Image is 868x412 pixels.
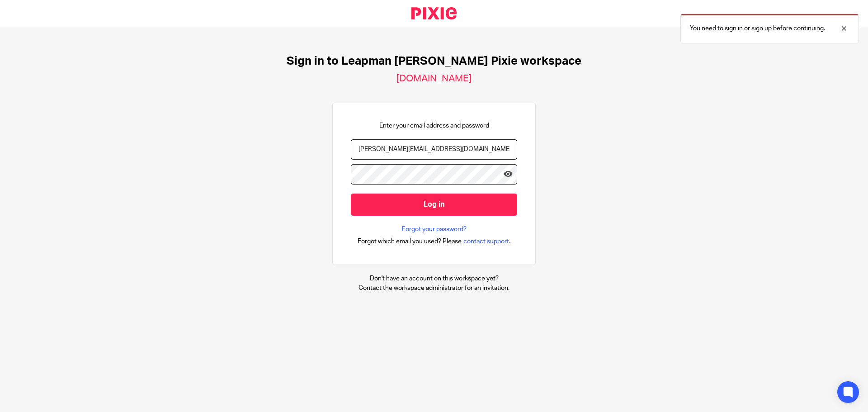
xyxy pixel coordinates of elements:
p: Contact the workspace administrator for an invitation. [359,284,509,293]
p: You need to sign in or sign up before continuing. [690,24,825,33]
input: Log in [351,194,517,216]
p: Don't have an account on this workspace yet? [359,274,509,283]
input: name@example.com [351,139,517,160]
span: contact support [463,237,509,246]
h1: Sign in to Leapman [PERSON_NAME] Pixie workspace [287,54,581,68]
div: . [358,236,511,246]
h2: [DOMAIN_NAME] [396,73,472,85]
p: Enter your email address and password [379,121,489,130]
span: Forgot which email you used? Please [358,237,462,246]
a: Forgot your password? [402,225,467,234]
